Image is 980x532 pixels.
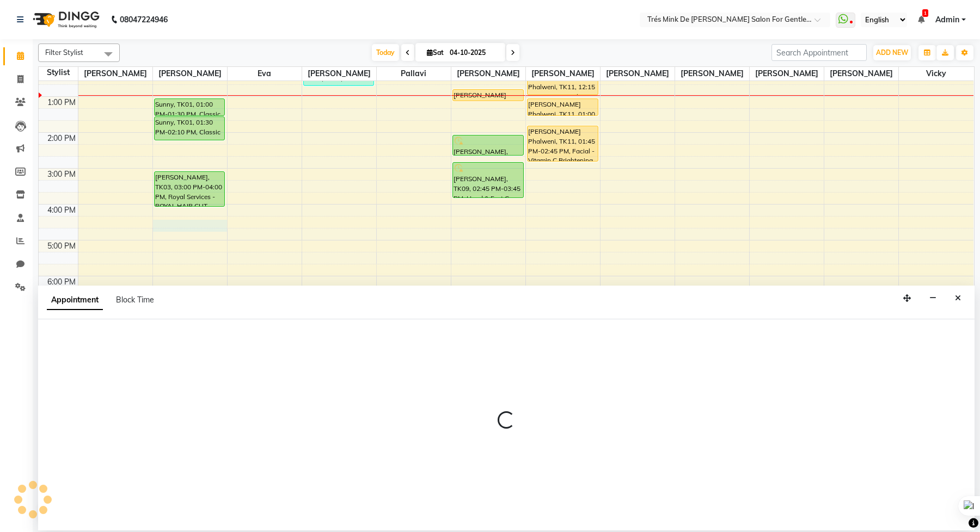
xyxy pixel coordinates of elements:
[45,97,78,108] div: 1:00 PM
[528,72,598,95] div: [PERSON_NAME] Phalweni, TK11, 12:15 PM-12:55 PM, Classic Services - CLASSIC [PERSON_NAME] TRIM WI...
[899,67,973,81] span: Vicky
[771,44,867,61] input: Search Appointment
[228,67,302,81] span: Eva
[45,169,78,180] div: 3:00 PM
[526,67,600,81] span: [PERSON_NAME]
[950,290,966,307] button: Close
[78,67,152,81] span: [PERSON_NAME]
[446,45,501,61] input: 2025-10-04
[45,276,78,288] div: 6:00 PM
[918,15,924,24] a: 1
[45,205,78,216] div: 4:00 PM
[675,67,749,81] span: [PERSON_NAME]
[153,67,227,81] span: [PERSON_NAME]
[45,48,83,57] span: Filter Stylist
[377,67,451,81] span: Pallavi
[453,90,523,101] div: [PERSON_NAME] Phalweni, TK11, 12:45 PM-01:05 PM, Hand & Feet Care - CUT & FILE (₹350)
[28,4,102,35] img: logo
[45,133,78,144] div: 2:00 PM
[873,45,911,60] button: ADD NEW
[424,48,446,57] span: Sat
[120,4,168,35] b: 08047224946
[528,99,598,115] div: [PERSON_NAME] Phalweni, TK11, 01:00 PM-01:30 PM, Classic Services - CLASSIC HAIR CUT
[876,48,908,57] span: ADD NEW
[155,117,225,140] div: Sunny, TK01, 01:30 PM-02:10 PM, Classic Services - CLASSIC [PERSON_NAME] TRIM WITH SHAVE
[116,295,154,305] span: Block Time
[451,67,525,81] span: [PERSON_NAME]
[372,44,399,61] span: Today
[47,290,103,310] span: Appointment
[528,126,598,161] div: [PERSON_NAME] Phalweni, TK11, 01:45 PM-02:45 PM, Facial - Vitamin C Brightening Facial
[935,14,959,26] span: Admin
[824,67,898,81] span: [PERSON_NAME]
[922,9,928,17] span: 1
[155,99,225,115] div: Sunny, TK01, 01:00 PM-01:30 PM, Classic Services - CLASSIC HAIR CUT
[155,172,225,206] div: [PERSON_NAME], TK03, 03:00 PM-04:00 PM, Royal Services - ROYAL HAIR CUT WITH WASH
[302,67,376,81] span: [PERSON_NAME]
[453,163,523,197] div: [PERSON_NAME], TK09, 02:45 PM-03:45 PM, Hand & Feet Care - ROYAL PEDICURE
[39,67,78,78] div: Stylist
[45,240,78,252] div: 5:00 PM
[601,67,675,81] span: [PERSON_NAME]
[453,135,523,155] div: [PERSON_NAME], TK09, 02:00 PM-02:35 PM, Hand & Feet Care - CLASSIC MANICURE
[750,67,824,81] span: [PERSON_NAME]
